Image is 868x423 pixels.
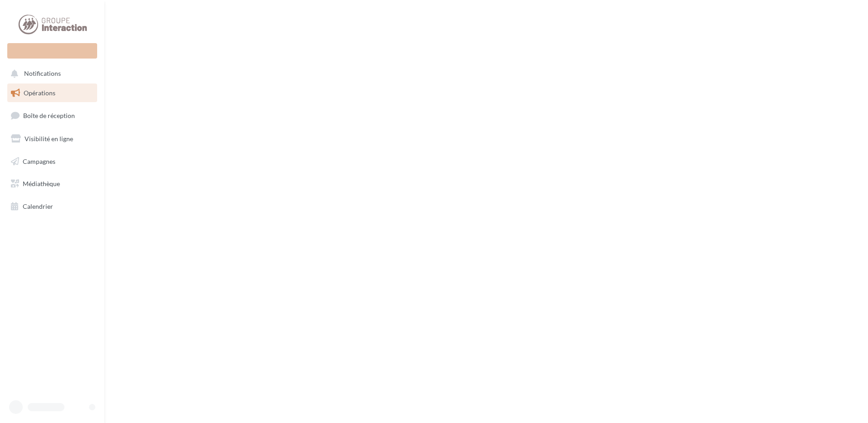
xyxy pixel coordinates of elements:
[5,84,99,103] a: Opérations
[7,43,97,59] div: Nouvelle campagne
[5,129,99,148] a: Visibilité en ligne
[5,174,99,193] a: Médiathèque
[5,197,99,216] a: Calendrier
[24,70,61,78] span: Notifications
[23,157,55,165] span: Campagnes
[5,106,99,125] a: Boîte de réception
[24,89,55,97] span: Opérations
[25,135,73,143] span: Visibilité en ligne
[23,112,75,119] span: Boîte de réception
[23,202,53,210] span: Calendrier
[23,180,60,187] span: Médiathèque
[5,152,99,171] a: Campagnes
